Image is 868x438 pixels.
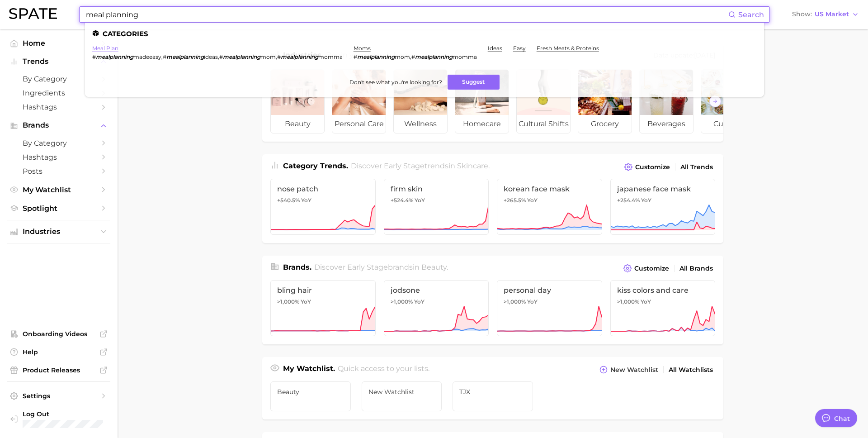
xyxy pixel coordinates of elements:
span: kiss colors and care [617,286,709,295]
span: +524.4% [391,197,413,204]
span: >1,000% [277,298,299,305]
span: Discover Early Stage brands in . [314,263,448,271]
li: Categories [92,30,757,38]
span: >1,000% [617,298,639,305]
a: wellness [393,69,448,133]
span: All Watchlists [669,366,713,374]
span: Search [738,10,764,19]
a: Product Releases [7,363,110,377]
span: +540.5% [277,197,300,204]
span: culinary [701,115,755,133]
span: Posts [23,167,95,176]
button: ShowUS Market [790,9,861,20]
span: YoY [641,298,651,305]
a: homecare [455,69,509,133]
span: Customize [634,265,669,272]
button: Industries [7,225,110,238]
a: fresh meats & proteins [537,45,599,52]
span: skincare [457,162,488,170]
div: , [354,53,477,60]
em: mealplanning [357,53,395,60]
em: mealplanning [415,53,453,60]
span: Ingredients [23,89,95,97]
span: # [277,53,281,60]
span: # [163,53,166,60]
span: Onboarding Videos [23,330,95,338]
button: Scroll Right [709,95,721,107]
a: Log out. Currently logged in with e-mail ameera.masud@digitas.com. [7,407,110,431]
span: All Trends [680,163,713,171]
a: cultural shifts [516,69,571,133]
span: by Category [23,75,95,83]
a: Spotlight [7,201,110,215]
a: culinary [701,69,755,133]
span: momma [318,53,343,60]
span: Brands [23,121,95,129]
h2: Quick access to your lists. [338,363,429,376]
a: personal day>1,000% YoY [497,280,602,336]
span: ideas [204,53,218,60]
button: Suggest [448,75,500,90]
span: Home [23,39,95,48]
span: momma [453,53,477,60]
span: firm skin [391,185,482,193]
span: Beauty [277,388,344,395]
a: All Trends [678,161,715,173]
span: YoY [641,197,651,204]
span: YoY [301,298,311,305]
em: mealplanning [96,53,133,60]
span: Hashtags [23,153,95,162]
span: >1,000% [504,298,526,305]
input: Search here for a brand, industry, or ingredient [85,7,728,22]
span: bling hair [277,286,369,295]
span: Spotlight [23,204,95,213]
a: beverages [639,69,693,133]
em: mealplanning [223,53,260,60]
a: by Category [7,136,110,150]
a: jodsone>1,000% YoY [384,280,489,336]
a: New Watchlist [362,381,442,411]
a: meal plan [92,45,118,52]
span: beverages [640,115,693,133]
a: Posts [7,164,110,178]
a: Hashtags [7,150,110,164]
span: YoY [527,197,538,204]
span: Settings [23,392,95,400]
span: nose patch [277,185,369,193]
span: jodsone [391,286,482,295]
em: mealplanning [281,53,318,60]
span: Category Trends . [283,162,348,170]
span: TJX [459,388,526,395]
span: Customize [635,163,670,171]
span: Brands . [283,263,311,271]
a: Onboarding Videos [7,327,110,341]
span: Show [792,12,812,17]
span: madeeasy [133,53,161,60]
span: YoY [301,197,311,204]
span: Hashtags [23,103,95,111]
a: nose patch+540.5% YoY [270,179,376,235]
span: korean face mask [504,185,595,193]
span: # [92,53,96,60]
span: +265.5% [504,197,526,204]
a: korean face mask+265.5% YoY [497,179,602,235]
a: Settings [7,389,110,403]
button: New Watchlist [597,363,660,376]
a: Beauty [270,381,351,411]
span: New Watchlist [610,366,658,374]
a: Home [7,36,110,50]
span: >1,000% [391,298,413,305]
a: personal care [332,69,386,133]
span: cultural shifts [517,115,570,133]
span: by Category [23,139,95,148]
a: by Category [7,72,110,86]
h1: My Watchlist. [283,363,335,376]
span: grocery [578,115,632,133]
span: mom [395,53,410,60]
em: mealplanning [166,53,204,60]
span: # [219,53,223,60]
button: Customize [622,161,672,173]
span: beauty [421,263,447,271]
a: japanese face mask+254.4% YoY [610,179,716,235]
span: wellness [394,115,447,133]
